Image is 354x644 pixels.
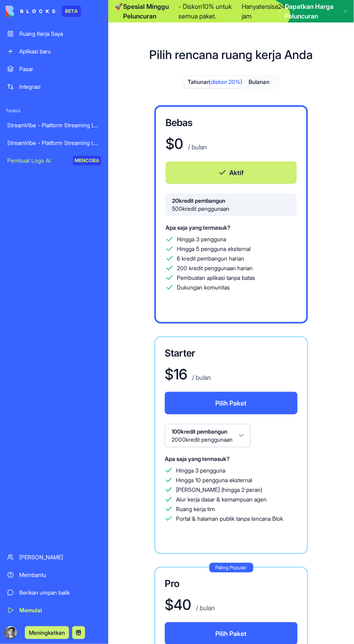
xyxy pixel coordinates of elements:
font: Hingga 3 pengguna [177,236,226,243]
font: Hanya [242,2,259,10]
font: Integrasi [19,83,40,90]
font: 16 [174,365,187,383]
font: (diskon 20%) [209,78,243,85]
font: $ [165,596,174,613]
a: [PERSON_NAME] [2,549,106,565]
font: [PERSON_NAME] [19,554,63,560]
img: ACg8ocLgiofk3Qjf5M4pRLi99GMEe0qxHDdsENIWek7T5rqV_SYXHfdagg=s96-c [4,626,17,639]
a: StreamVibe - Platform Streaming Langsung [2,135,106,151]
a: Pasar [2,61,106,77]
font: Pembuat Logo AI [7,157,51,164]
font: Apa saja yang termasuk? [166,224,231,231]
a: BETA [6,6,81,17]
font: BETA [65,8,78,14]
font: Terkini [6,108,20,114]
a: Meningkatkan [25,628,69,636]
a: Pembuat Logo AIMENCOBA [2,153,106,169]
font: Meningkatkan [29,629,65,636]
font: Pro [165,578,180,589]
font: Aktif [230,169,244,177]
font: StreamVibe - Platform Streaming Langsung [7,122,116,128]
font: kredit pembangun [179,197,225,204]
font: / bulan [196,604,215,612]
font: Hingga 5 pengguna eksternal [177,245,251,252]
font: Hingga 10 pengguna eksternal [176,477,252,483]
a: Membantu [2,567,106,583]
font: 6 kredit pembangun harian [177,255,244,262]
font: Pilih Paket [216,399,247,407]
font: 🚀 [115,2,123,10]
font: Ruang Kerja Saya [19,30,63,37]
font: Berikan umpan balik [19,589,70,596]
font: Dukungan komunitas [177,284,230,291]
button: Pilih Paket [165,392,297,414]
font: Pilih rencana ruang kerja Anda [150,47,313,62]
font: StreamVibe - Platform Streaming Langsung [7,139,116,146]
font: % untuk semua paket. [178,2,232,20]
font: Pembuatan aplikasi tanpa batas [177,274,255,281]
button: Aktif [166,161,297,184]
font: Memulai [19,607,42,613]
font: Aplikasi baru [19,48,51,55]
font: Starter [165,347,195,359]
font: / bulan [188,143,207,151]
font: Ruang kerja tim [176,505,215,512]
font: 500 [172,205,182,212]
font: Portal & halaman publik tanpa lencana Blok [176,515,283,522]
font: Alur kerja dasar & kemampuan agen [176,496,267,503]
font: 0 [174,135,183,153]
font: Apa saja yang termasuk? [165,455,230,462]
font: kredit penggunaan [182,205,229,212]
font: Bebas [166,117,192,128]
a: Ruang Kerja Saya [2,26,106,42]
a: StreamVibe - Platform Streaming Langsung [2,117,106,133]
font: [PERSON_NAME] (hingga 2 peran) [176,486,262,493]
a: Memulai [2,602,106,618]
button: Meningkatkan [25,626,69,639]
font: MENCOBA [75,157,99,163]
font: / bulan [192,373,211,381]
font: 10 [202,2,208,10]
img: logo [6,6,55,17]
font: 40 [174,596,191,613]
font: Hingga 3 pengguna [176,467,225,474]
font: - Diskon [178,2,202,10]
font: Paling Populer [216,565,247,571]
font: Pasar [19,65,33,72]
font: Bulanan [249,78,270,85]
a: Aplikasi baru [2,43,106,59]
font: Membantu [19,571,46,578]
font: Spesial Minggu Peluncuran [123,2,169,20]
font: $ [166,135,174,153]
font: $ [165,365,174,383]
font: Dapatkan Harga Peluncuran [285,2,334,20]
font: 20 [172,197,179,204]
a: Integrasi [2,79,106,95]
font: 200 kredit penggunaan harian [177,265,253,271]
font: Tahunan [188,78,210,85]
font: Pilih Paket [216,630,247,638]
font: tersisa [259,2,278,10]
a: Berikan umpan balik [2,585,106,601]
